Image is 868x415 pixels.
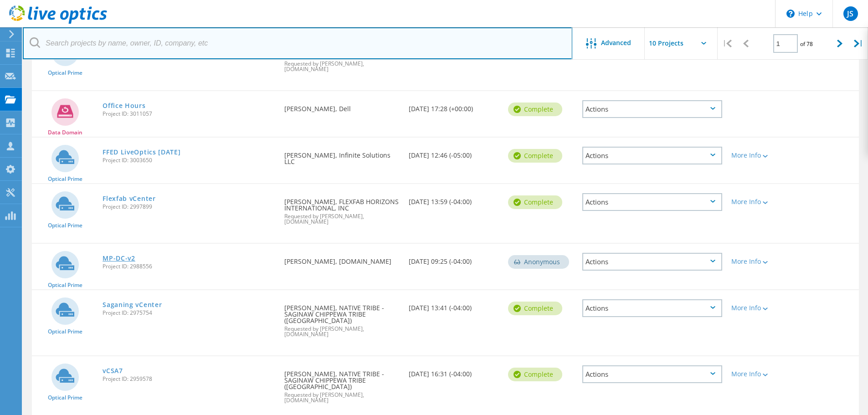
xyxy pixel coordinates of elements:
[48,395,82,400] span: Optical Prime
[731,152,788,159] div: More Info
[103,310,275,316] span: Project ID: 2975754
[280,290,404,346] div: [PERSON_NAME], NATIVE TRIBE - SAGINAW CHIPPEWA TRIBE ([GEOGRAPHIC_DATA])
[508,102,562,116] div: Complete
[731,199,788,205] div: More Info
[103,302,162,308] a: Saganing vCenter
[103,376,275,382] span: Project ID: 2959578
[849,27,868,60] div: |
[601,40,631,46] span: Advanced
[103,368,123,374] a: vCSA7
[280,244,404,274] div: [PERSON_NAME], [DOMAIN_NAME]
[404,138,503,168] div: [DATE] 12:46 (-05:00)
[103,102,145,109] a: Office Hours
[718,27,736,60] div: |
[404,290,503,320] div: [DATE] 13:41 (-04:00)
[284,61,399,72] span: Requested by [PERSON_NAME], [DOMAIN_NAME]
[582,100,722,118] div: Actions
[731,305,788,311] div: More Info
[280,138,404,174] div: [PERSON_NAME], Infinite Solutions LLC
[23,27,572,59] input: Search projects by name, owner, ID, company, etc
[103,195,156,202] a: Flexfab vCenter
[280,356,404,412] div: [PERSON_NAME], NATIVE TRIBE - SAGINAW CHIPPEWA TRIBE ([GEOGRAPHIC_DATA])
[508,149,562,163] div: Complete
[847,10,853,17] span: JS
[280,91,404,121] div: [PERSON_NAME], Dell
[103,158,275,163] span: Project ID: 3003650
[48,282,82,288] span: Optical Prime
[582,253,722,271] div: Actions
[284,326,399,337] span: Requested by [PERSON_NAME], [DOMAIN_NAME]
[103,255,135,261] a: MP-DC-v2
[103,264,275,269] span: Project ID: 2988556
[731,258,788,265] div: More Info
[582,365,722,383] div: Actions
[284,392,399,403] span: Requested by [PERSON_NAME], [DOMAIN_NAME]
[508,195,562,209] div: Complete
[508,255,569,269] div: Anonymous
[404,356,503,386] div: [DATE] 16:31 (-04:00)
[103,204,275,210] span: Project ID: 2997899
[48,70,82,76] span: Optical Prime
[9,19,107,26] a: Live Optics Dashboard
[508,368,562,381] div: Complete
[284,214,399,225] span: Requested by [PERSON_NAME], [DOMAIN_NAME]
[404,244,503,274] div: [DATE] 09:25 (-04:00)
[404,91,503,121] div: [DATE] 17:28 (+00:00)
[508,302,562,315] div: Complete
[103,149,180,155] a: FFED LiveOptics [DATE]
[731,371,788,377] div: More Info
[800,40,813,48] span: of 78
[582,147,722,164] div: Actions
[404,184,503,214] div: [DATE] 13:59 (-04:00)
[103,111,275,117] span: Project ID: 3011057
[48,130,82,135] span: Data Domain
[582,193,722,211] div: Actions
[48,329,82,334] span: Optical Prime
[786,10,795,18] svg: \n
[48,176,82,182] span: Optical Prime
[582,299,722,317] div: Actions
[280,184,404,234] div: [PERSON_NAME], FLEXFAB HORIZONS INTERNATIONAL, INC
[48,223,82,228] span: Optical Prime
